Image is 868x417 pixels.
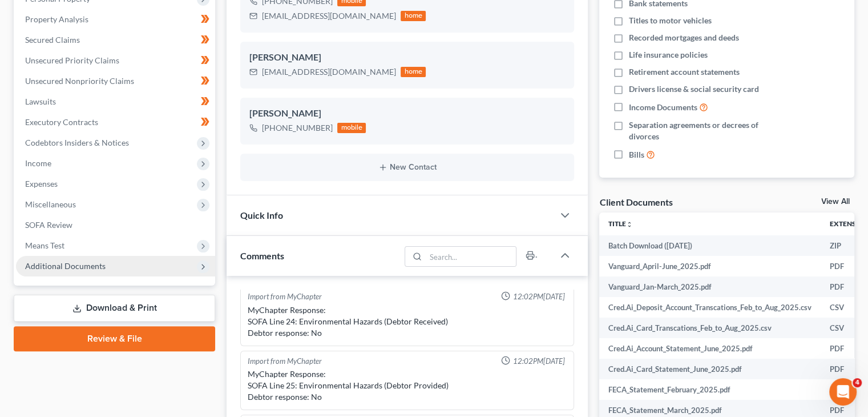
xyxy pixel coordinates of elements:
a: Property Analysis [16,9,215,30]
span: Means Test [25,240,64,250]
td: Cred.Ai_Account_Statement_June_2025.pdf [599,338,821,359]
span: Separation agreements or decrees of divorces [629,119,781,142]
div: home [401,11,426,21]
div: [EMAIL_ADDRESS][DOMAIN_NAME] [262,66,396,78]
span: Comments [240,250,284,261]
span: 12:02PM[DATE] [512,356,564,367]
a: SOFA Review [16,215,215,235]
span: Property Analysis [25,14,88,24]
td: Batch Download ([DATE]) [599,235,821,256]
div: [PERSON_NAME] [249,107,565,121]
span: Recorded mortgages and deeds [629,32,739,43]
td: Vanguard_Jan-March_2025.pdf [599,276,821,297]
div: home [401,67,426,77]
input: Search... [426,247,516,266]
a: Executory Contracts [16,112,215,133]
span: 12:02PM[DATE] [512,291,564,302]
div: Import from MyChapter [248,291,322,302]
span: Executory Contracts [25,117,98,127]
span: Life insurance policies [629,49,708,61]
span: Quick Info [240,210,283,220]
span: Expenses [25,179,58,189]
span: Retirement account statements [629,66,740,78]
span: Income [25,158,51,168]
span: SOFA Review [25,220,72,230]
div: [PERSON_NAME] [249,51,565,65]
iframe: Intercom live chat [829,378,857,406]
a: Download & Print [14,295,215,322]
a: Secured Claims [16,30,215,50]
span: Codebtors Insiders & Notices [25,138,129,147]
td: Cred.Ai_Deposit_Account_Transcations_Feb_to_Aug_2025.csv [599,297,821,318]
td: Vanguard_April-June_2025.pdf [599,256,821,276]
i: unfold_more [626,221,633,228]
a: Unsecured Nonpriority Claims [16,71,215,91]
span: Titles to motor vehicles [629,15,712,26]
a: Review & File [14,326,215,351]
a: Unsecured Priority Claims [16,50,215,71]
button: New Contact [249,163,565,172]
span: Bills [629,149,644,161]
td: FECA_Statement_February_2025.pdf [599,379,821,400]
span: Drivers license & social security card [629,83,759,95]
div: [EMAIL_ADDRESS][DOMAIN_NAME] [262,10,396,22]
span: Miscellaneous [25,199,76,209]
div: Import from MyChapter [248,356,322,367]
td: Cred.Ai_Card_Transcations_Feb_to_Aug_2025.csv [599,318,821,338]
span: Unsecured Priority Claims [25,55,119,65]
span: Lawsuits [25,97,56,106]
div: [PHONE_NUMBER] [262,122,333,134]
span: Income Documents [629,102,697,113]
span: Secured Claims [25,35,80,45]
td: Cred.Ai_Card_Statement_June_2025.pdf [599,359,821,379]
div: mobile [337,123,366,133]
span: Additional Documents [25,261,106,271]
a: Titleunfold_more [608,219,633,228]
span: Unsecured Nonpriority Claims [25,76,134,86]
div: MyChapter Response: SOFA Line 24: Environmental Hazards (Debtor Received) Debtor response: No [248,304,567,339]
span: 4 [853,378,862,387]
a: Lawsuits [16,91,215,112]
a: View All [821,198,850,206]
div: MyChapter Response: SOFA Line 25: Environmental Hazards (Debtor Provided) Debtor response: No [248,368,567,403]
div: Client Documents [599,196,672,208]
